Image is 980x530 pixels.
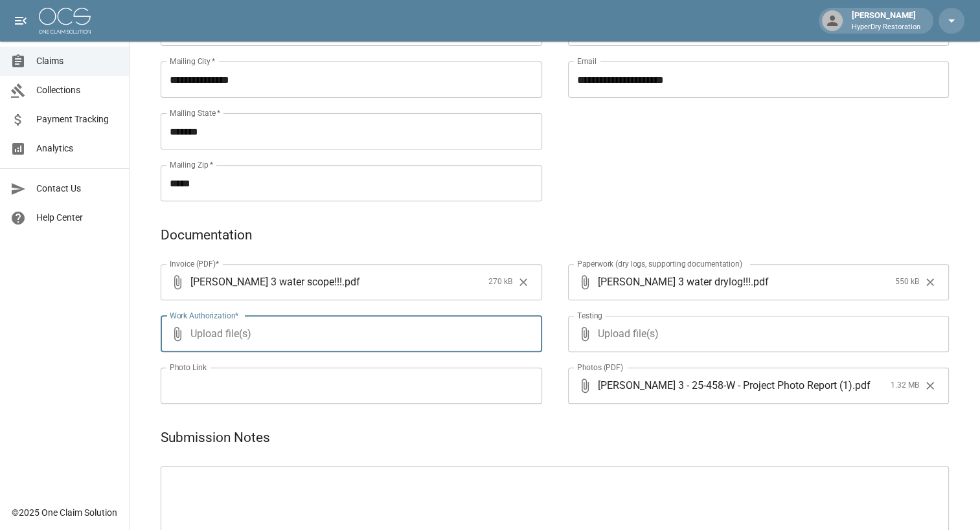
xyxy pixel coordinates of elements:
p: HyperDry Restoration [852,22,920,33]
button: Clear [920,376,940,395]
label: Invoice (PDF)* [170,258,220,269]
label: Email [577,56,597,67]
span: Upload file(s) [598,316,915,352]
span: [PERSON_NAME] 3 water drylog!!! [598,274,751,289]
span: [PERSON_NAME] 3 water scope!!! [190,274,342,289]
button: Clear [920,272,940,292]
div: © 2025 One Claim Solution [12,506,117,519]
span: 550 kB [895,276,919,289]
label: Work Authorization* [170,310,239,321]
div: [PERSON_NAME] [847,9,926,32]
label: Testing [577,310,602,321]
span: Analytics [36,142,119,155]
span: Upload file(s) [190,316,507,352]
span: . pdf [852,378,871,393]
label: Photo Link [170,362,207,373]
span: Contact Us [36,182,119,195]
label: Photos (PDF) [577,362,623,373]
span: Payment Tracking [36,113,119,126]
span: . pdf [342,274,360,289]
button: open drawer [8,8,34,34]
span: 1.32 MB [891,379,919,392]
span: Claims [36,54,119,68]
label: Paperwork (dry logs, supporting documentation) [577,258,742,269]
span: 270 kB [488,276,512,289]
label: Mailing State [170,107,220,118]
span: Help Center [36,211,119,225]
label: Mailing Zip [170,159,214,170]
img: ocs-logo-white-transparent.png [39,8,91,34]
span: Collections [36,83,119,97]
span: . pdf [751,274,769,289]
span: [PERSON_NAME] 3 - 25-458-W - Project Photo Report (1) [598,378,852,393]
label: Mailing City [170,56,216,67]
button: Clear [514,272,533,292]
